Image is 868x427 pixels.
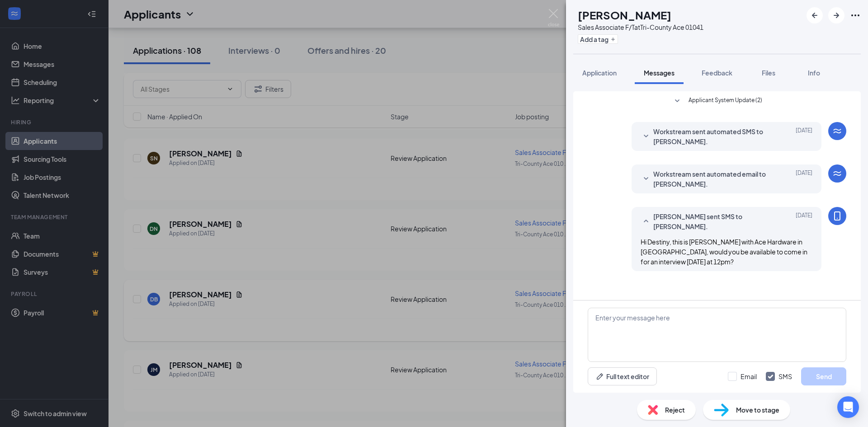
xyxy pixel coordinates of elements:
[672,96,683,107] svg: SmallChevronDown
[796,169,812,189] span: [DATE]
[832,126,843,136] svg: WorkstreamLogo
[610,37,616,42] svg: Plus
[850,10,861,21] svg: Ellipses
[653,127,772,146] span: Workstream sent automated SMS to [PERSON_NAME].
[582,69,617,77] span: Application
[644,69,675,77] span: Messages
[762,69,775,77] span: Files
[588,367,657,385] button: Full text editorPen
[689,96,762,107] span: Applicant System Update (2)
[831,10,842,21] svg: ArrowRight
[832,168,843,179] svg: WorkstreamLogo
[641,238,807,266] span: Hi Destiny, this is [PERSON_NAME] with Ace Hardware in [GEOGRAPHIC_DATA], would you be available ...
[641,216,651,227] svg: SmallChevronUp
[832,211,843,221] svg: MobileSms
[653,169,772,189] span: Workstream sent automated email to [PERSON_NAME].
[578,34,618,44] button: PlusAdd a tag
[837,396,859,418] div: Open Intercom Messenger
[578,23,703,32] div: Sales Associate F/T at Tri-County Ace 01041
[702,69,732,77] span: Feedback
[736,405,779,415] span: Move to stage
[578,7,671,23] h1: [PERSON_NAME]
[796,211,812,231] span: [DATE]
[807,7,823,23] button: ArrowLeftNew
[665,405,685,415] span: Reject
[641,174,651,184] svg: SmallChevronDown
[828,7,844,23] button: ArrowRight
[809,10,820,21] svg: ArrowLeftNew
[641,131,651,142] svg: SmallChevronDown
[796,127,812,146] span: [DATE]
[653,211,772,231] span: [PERSON_NAME] sent SMS to [PERSON_NAME].
[672,96,762,107] button: SmallChevronDownApplicant System Update (2)
[595,372,604,381] svg: Pen
[801,367,846,385] button: Send
[808,69,820,77] span: Info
